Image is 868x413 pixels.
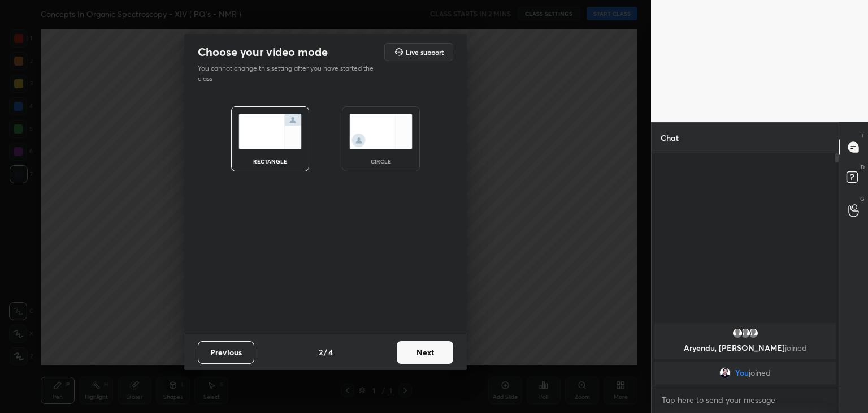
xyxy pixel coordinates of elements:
p: You cannot change this setting after you have started the class [198,63,381,84]
h2: Choose your video mode [198,45,328,59]
div: rectangle [248,158,293,164]
button: Next [397,341,453,364]
p: G [860,195,865,203]
p: Aryendu, [PERSON_NAME] [661,343,829,352]
p: T [861,131,865,140]
p: D [861,163,865,171]
button: Previous [198,341,254,364]
div: grid [652,321,839,386]
h4: 2 [319,346,323,358]
span: joined [785,342,807,353]
div: circle [358,158,403,164]
h4: 4 [328,346,333,358]
img: default.png [740,328,751,339]
img: f09d9dab4b74436fa4823a0cd67107e0.jpg [719,367,731,378]
img: default.png [732,328,743,339]
img: default.png [748,328,759,339]
span: You [735,368,749,377]
span: joined [749,368,771,377]
img: normalScreenIcon.ae25ed63.svg [238,114,302,149]
img: circleScreenIcon.acc0effb.svg [349,114,413,149]
p: Chat [652,123,688,153]
h4: / [324,346,327,358]
h5: Live support [406,49,444,55]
